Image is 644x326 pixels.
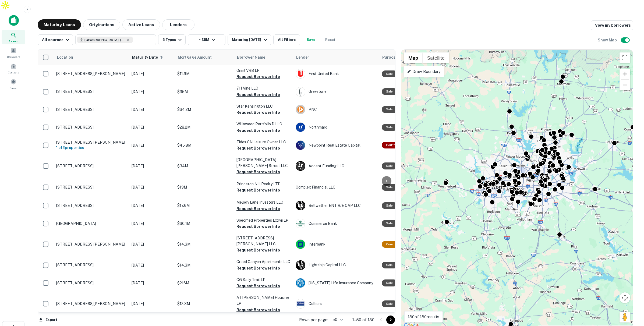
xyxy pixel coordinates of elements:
[162,19,194,30] button: Lenders
[352,317,374,323] p: 1–50 of 180
[132,89,172,95] p: [DATE]
[132,241,172,247] p: [DATE]
[236,103,290,109] p: Star Kensington LLC
[236,85,290,91] p: 711 Vine LLC
[236,283,280,289] button: Request Borrower Info
[177,142,231,148] p: $45.8M
[293,50,379,65] th: Lender
[330,316,344,324] div: 50
[56,221,126,226] p: [GEOGRAPHIC_DATA]
[56,107,126,112] p: [STREET_ADDRESS]
[132,71,172,77] p: [DATE]
[236,139,290,145] p: Tides ON Leisure Owner LLC
[56,203,126,208] p: [STREET_ADDRESS]
[423,52,449,63] button: Show satellite imagery
[2,45,25,60] a: Borrowers
[598,37,618,43] h6: Show Map
[296,54,309,61] span: Lender
[236,169,280,175] button: Request Borrower Info
[296,278,305,288] img: picture
[302,34,320,45] button: Save your search to get updates of matches that match your search criteria.
[236,73,280,80] button: Request Borrower Info
[56,185,126,190] p: [STREET_ADDRESS]
[386,316,395,324] button: Go to next page
[296,123,305,132] img: picture
[296,141,305,150] img: picture
[296,105,305,114] img: picture
[296,69,305,78] img: picture
[296,201,376,210] div: Bellwether ENT R/E CAP LLC
[237,54,265,61] span: Borrower Name
[132,203,172,208] p: [DATE]
[236,235,290,247] p: [STREET_ADDRESS][PERSON_NAME] LLC
[236,127,280,134] button: Request Borrower Info
[296,122,376,132] div: Northmarq
[56,164,126,168] p: [STREET_ADDRESS]
[236,121,290,127] p: Willowood Portfolio D LLC
[84,37,125,42] span: [GEOGRAPHIC_DATA], [GEOGRAPHIC_DATA], [GEOGRAPHIC_DATA]
[296,105,376,114] div: PNC
[9,15,19,26] img: capitalize-icon.png
[2,77,25,91] a: Saved
[236,199,290,205] p: Melody Lane Investors LLC
[177,163,231,169] p: $34M
[236,145,280,151] button: Request Borrower Info
[132,262,172,268] p: [DATE]
[296,184,376,190] p: Complex Financial LLC
[2,61,25,76] a: Contacts
[620,312,630,323] button: Drag Pegman onto the map to open Street View
[177,301,231,307] p: $12.3M
[228,34,271,45] button: Maturing [DATE]
[129,50,175,65] th: Maturity Date
[177,262,231,268] p: $14.3M
[56,71,126,76] p: [STREET_ADDRESS][PERSON_NAME]
[122,19,160,30] button: Active Loans
[177,107,231,112] p: $34.2M
[296,260,376,270] div: Lightship Capital LLC
[177,280,231,286] p: $216M
[236,91,280,98] button: Request Borrower Info
[54,50,129,65] th: Location
[236,187,280,193] button: Request Borrower Info
[132,184,172,190] p: [DATE]
[175,50,234,65] th: Mortgage Amount
[296,87,376,97] div: Greystone
[9,39,18,43] span: Search
[296,161,376,171] div: Accent Funding LLC
[298,262,303,268] p: L C
[57,54,73,61] span: Location
[177,221,231,226] p: $30.1M
[236,205,280,212] button: Request Borrower Info
[298,163,303,169] p: A F
[177,89,231,95] p: $35M
[408,314,439,320] p: 180 of 180 results
[296,299,376,309] div: Colliers
[177,71,231,77] p: $11.9M
[296,299,305,308] img: picture
[404,52,423,63] button: Show street map
[56,89,126,94] p: [STREET_ADDRESS]
[7,55,20,59] span: Borrowers
[236,223,280,230] button: Request Borrower Info
[296,219,305,228] img: picture
[236,295,290,306] p: AT [PERSON_NAME] Housing LP
[38,19,81,30] button: Maturing Loans
[10,86,17,90] span: Saved
[296,239,376,249] div: Interbank
[8,70,19,75] span: Contacts
[56,242,126,247] p: [STREET_ADDRESS][PERSON_NAME]
[236,265,280,271] button: Request Borrower Info
[177,203,231,208] p: $17.6M
[234,50,293,65] th: Borrower Name
[620,69,630,79] button: Zoom in
[236,181,290,187] p: Princeton NH Realty LTD
[177,124,231,130] p: $28.2M
[56,145,126,151] h6: 1 of 2 properties
[236,307,280,313] button: Request Borrower Info
[273,34,300,45] button: All Filters
[382,142,403,148] div: This is a portfolio loan with 2 properties
[158,34,186,45] button: 2 Types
